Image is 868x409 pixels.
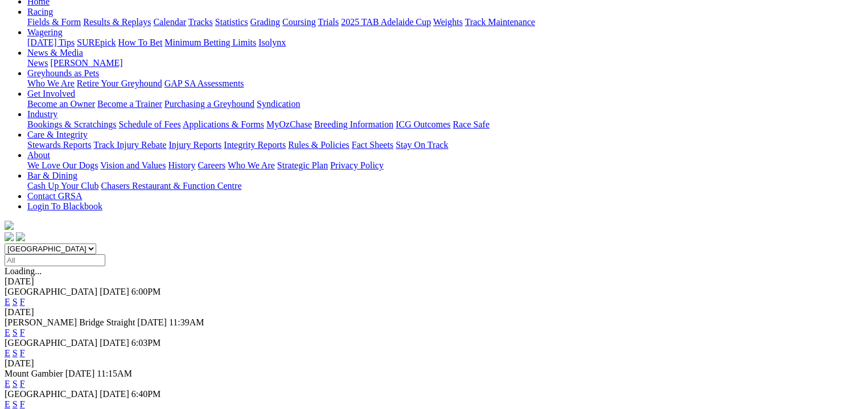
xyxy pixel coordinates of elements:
[164,99,254,109] a: Purchasing a Greyhound
[27,89,75,98] a: Get Involved
[97,99,162,109] a: Become a Trainer
[5,307,863,317] div: [DATE]
[282,17,316,27] a: Coursing
[100,338,129,348] span: [DATE]
[118,119,180,129] a: Schedule of Fees
[13,348,18,358] a: S
[5,389,97,399] span: [GEOGRAPHIC_DATA]
[13,399,18,409] a: S
[396,140,448,150] a: Stay On Track
[266,119,312,129] a: MyOzChase
[27,58,48,68] a: News
[27,201,102,211] a: Login To Blackbook
[27,119,116,129] a: Bookings & Scratchings
[5,287,97,296] span: [GEOGRAPHIC_DATA]
[97,369,132,378] span: 11:15AM
[137,317,167,327] span: [DATE]
[131,338,161,348] span: 6:03PM
[153,17,186,27] a: Calendar
[5,348,10,358] a: E
[215,17,248,27] a: Statistics
[250,17,280,27] a: Grading
[27,109,57,119] a: Industry
[5,358,863,369] div: [DATE]
[257,99,300,109] a: Syndication
[131,389,161,399] span: 6:40PM
[27,160,98,170] a: We Love Our Dogs
[168,140,221,150] a: Injury Reports
[13,328,18,337] a: S
[5,328,10,337] a: E
[288,140,349,150] a: Rules & Policies
[13,297,18,307] a: S
[27,181,98,191] a: Cash Up Your Club
[27,171,77,180] a: Bar & Dining
[27,191,82,201] a: Contact GRSA
[27,38,75,47] a: [DATE] Tips
[20,379,25,389] a: F
[27,140,91,150] a: Stewards Reports
[20,328,25,337] a: F
[465,17,535,27] a: Track Maintenance
[314,119,393,129] a: Breeding Information
[101,181,241,191] a: Chasers Restaurant & Function Centre
[100,389,129,399] span: [DATE]
[5,232,14,241] img: facebook.svg
[341,17,431,27] a: 2025 TAB Adelaide Cup
[164,79,244,88] a: GAP SA Assessments
[258,38,286,47] a: Isolynx
[5,399,10,409] a: E
[131,287,161,296] span: 6:00PM
[224,140,286,150] a: Integrity Reports
[433,17,463,27] a: Weights
[228,160,275,170] a: Who We Are
[27,99,95,109] a: Become an Owner
[77,38,116,47] a: SUREpick
[93,140,166,150] a: Track Injury Rebate
[27,150,50,160] a: About
[5,369,63,378] span: Mount Gambier
[452,119,489,129] a: Race Safe
[330,160,384,170] a: Privacy Policy
[318,17,339,27] a: Trials
[118,38,163,47] a: How To Bet
[5,221,14,230] img: logo-grsa-white.png
[16,232,25,241] img: twitter.svg
[5,297,10,307] a: E
[27,58,863,68] div: News & Media
[277,160,328,170] a: Strategic Plan
[20,348,25,358] a: F
[27,79,863,89] div: Greyhounds as Pets
[183,119,264,129] a: Applications & Forms
[20,297,25,307] a: F
[188,17,213,27] a: Tracks
[396,119,450,129] a: ICG Outcomes
[27,160,863,171] div: About
[5,338,97,348] span: [GEOGRAPHIC_DATA]
[27,68,99,78] a: Greyhounds as Pets
[65,369,95,378] span: [DATE]
[27,27,63,37] a: Wagering
[168,160,195,170] a: History
[27,48,83,57] a: News & Media
[100,160,166,170] a: Vision and Values
[5,317,135,327] span: [PERSON_NAME] Bridge Straight
[27,130,88,139] a: Care & Integrity
[5,254,105,266] input: Select date
[20,399,25,409] a: F
[169,317,204,327] span: 11:39AM
[198,160,225,170] a: Careers
[27,17,863,27] div: Racing
[27,181,863,191] div: Bar & Dining
[50,58,122,68] a: [PERSON_NAME]
[5,379,10,389] a: E
[27,17,81,27] a: Fields & Form
[77,79,162,88] a: Retire Your Greyhound
[27,38,863,48] div: Wagering
[13,379,18,389] a: S
[164,38,256,47] a: Minimum Betting Limits
[27,99,863,109] div: Get Involved
[83,17,151,27] a: Results & Replays
[5,276,863,287] div: [DATE]
[27,79,75,88] a: Who We Are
